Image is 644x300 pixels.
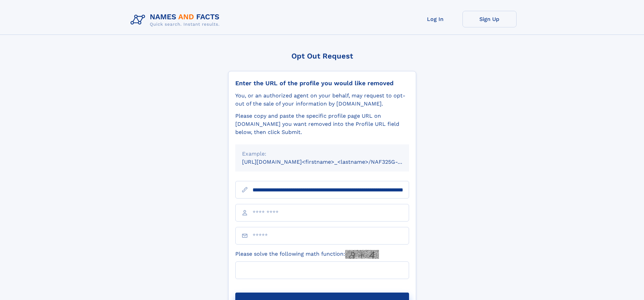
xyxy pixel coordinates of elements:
[462,11,517,27] a: Sign Up
[242,150,402,158] div: Example:
[235,250,379,259] label: Please solve the following math function:
[242,159,422,165] small: [URL][DOMAIN_NAME]<firstname>_<lastname>/NAF325G-xxxxxxxx
[235,92,409,108] div: You, or an authorized agent on your behalf, may request to opt-out of the sale of your informatio...
[128,11,225,29] img: Logo Names and Facts
[408,11,462,27] a: Log In
[235,79,409,87] div: Enter the URL of the profile you would like removed
[235,112,409,136] div: Please copy and paste the specific profile page URL on [DOMAIN_NAME] you want removed into the Pr...
[228,52,416,60] div: Opt Out Request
